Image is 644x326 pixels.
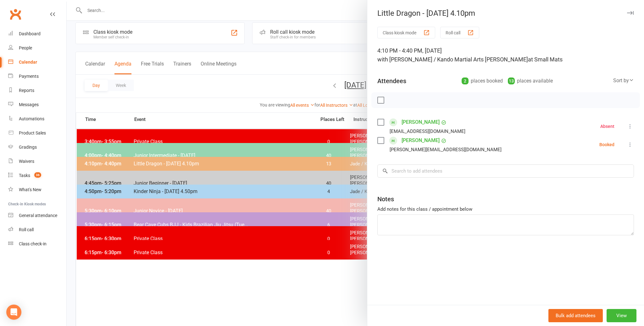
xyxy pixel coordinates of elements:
[19,60,37,65] div: Calendar
[19,31,41,36] div: Dashboard
[19,187,42,192] div: What's New
[377,56,528,63] span: with [PERSON_NAME] / Kando Martial Arts [PERSON_NAME]
[8,237,66,251] a: Class kiosk mode
[8,6,23,22] a: Clubworx
[462,77,469,84] div: 2
[19,130,46,135] div: Product Sales
[19,88,34,93] div: Reports
[19,159,34,164] div: Waivers
[402,117,440,127] a: [PERSON_NAME]
[548,309,603,322] button: Bulk add attendees
[607,309,636,322] button: View
[377,195,394,203] div: Notes
[377,27,435,38] button: Class kiosk mode
[390,146,502,154] div: [PERSON_NAME][EMAIL_ADDRESS][DOMAIN_NAME]
[8,223,66,237] a: Roll call
[402,135,440,146] a: [PERSON_NAME]
[599,142,614,147] div: Booked
[19,213,57,218] div: General attendance
[19,116,44,121] div: Automations
[8,140,66,154] a: Gradings
[8,98,66,112] a: Messages
[390,127,465,135] div: [EMAIL_ADDRESS][DOMAIN_NAME]
[19,74,39,79] div: Payments
[8,69,66,83] a: Payments
[34,172,41,178] span: 36
[377,205,634,213] div: Add notes for this class / appointment below
[8,154,66,169] a: Waivers
[19,45,32,50] div: People
[8,209,66,223] a: General attendance kiosk mode
[8,55,66,69] a: Calendar
[8,112,66,126] a: Automations
[613,77,634,85] div: Sort by
[19,173,30,178] div: Tasks
[462,77,503,85] div: places booked
[377,77,406,85] div: Attendees
[600,124,614,129] div: Absent
[19,227,34,232] div: Roll call
[19,145,37,150] div: Gradings
[8,183,66,197] a: What's New
[377,164,634,178] input: Search to add attendees
[8,169,66,183] a: Tasks 36
[6,305,21,320] div: Open Intercom Messenger
[8,41,66,55] a: People
[367,9,644,18] div: Little Dragon - [DATE] 4.10pm
[19,241,47,246] div: Class check-in
[508,77,515,84] div: 13
[440,27,479,38] button: Roll call
[528,56,563,63] span: at Small Mats
[8,27,66,41] a: Dashboard
[508,77,553,85] div: places available
[19,102,39,107] div: Messages
[377,46,634,64] div: 4:10 PM - 4:40 PM, [DATE]
[8,126,66,140] a: Product Sales
[8,83,66,98] a: Reports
